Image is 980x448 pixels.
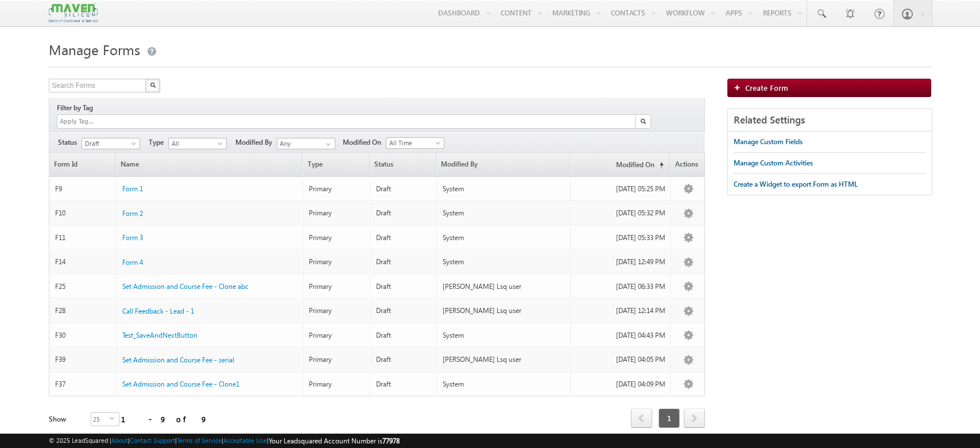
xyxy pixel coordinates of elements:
[376,233,432,243] div: Draft
[169,138,223,149] span: All
[130,437,175,444] a: Contact Support
[376,330,432,341] div: Draft
[122,379,239,389] a: Set Admission and Course Fee - Clone1
[49,435,400,446] span: © 2025 LeadSquared | | | | |
[443,208,565,218] div: System
[122,233,143,242] span: Form 3
[734,179,858,190] div: Create a Widget to export Form as HTML
[122,257,143,268] a: Form 4
[576,379,665,389] div: [DATE] 04:09 PM
[309,184,365,194] div: Primary
[303,153,369,176] span: Type
[576,233,665,243] div: [DATE] 05:33 PM
[684,410,705,428] a: next
[571,153,670,176] a: Modified On(sorted ascending)
[55,379,111,389] div: F37
[309,306,365,316] div: Primary
[309,379,365,389] div: Primary
[122,233,143,243] a: Form 3
[376,257,432,267] div: Draft
[122,331,197,339] span: Test_SaveAndNextButton
[376,184,432,194] div: Draft
[734,158,813,168] div: Manage Custom Activities
[576,208,665,218] div: [DATE] 05:32 PM
[320,138,334,150] a: Show All Items
[122,306,194,316] a: Call Feedback - Lead - 1
[122,208,143,219] a: Form 2
[576,330,665,341] div: [DATE] 04:43 PM
[370,153,436,176] span: Status
[640,118,646,124] img: Search
[59,117,127,126] input: Apply Tag...
[122,307,194,315] span: Call Feedback - Lead - 1
[343,137,386,148] span: Modified On
[122,330,197,341] a: Test_SaveAndNextButton
[376,306,432,316] div: Draft
[376,354,432,365] div: Draft
[82,138,140,149] a: Draft
[168,138,227,149] a: All
[110,416,119,421] span: select
[443,354,565,365] div: [PERSON_NAME] Lsq user
[49,3,97,23] img: Custom Logo
[55,184,111,194] div: F9
[121,412,208,426] div: 1 - 9 of 9
[55,233,111,243] div: F11
[149,137,168,148] span: Type
[55,306,111,316] div: F28
[49,40,140,59] span: Manage Forms
[443,330,565,341] div: System
[443,379,565,389] div: System
[386,137,444,149] a: All Time
[55,257,111,267] div: F14
[684,408,705,428] span: next
[91,413,110,426] span: 25
[576,257,665,267] div: [DATE] 12:49 PM
[309,281,365,292] div: Primary
[177,437,222,444] a: Terms of Service
[443,281,565,292] div: [PERSON_NAME] Lsq user
[235,137,277,148] span: Modified By
[631,410,652,428] a: prev
[49,153,115,176] a: Form Id
[443,257,565,267] div: System
[111,437,128,444] a: About
[150,82,156,88] img: Search
[576,354,665,365] div: [DATE] 04:05 PM
[376,208,432,218] div: Draft
[55,354,111,365] div: F39
[309,257,365,267] div: Primary
[122,184,143,194] a: Form 1
[443,184,565,194] div: System
[386,138,441,148] span: All Time
[376,281,432,292] div: Draft
[49,414,82,424] div: Show
[122,281,249,292] a: Set Admission and Course Fee - Clone abc
[82,138,137,149] span: Draft
[122,355,234,365] a: Set Admission and Course Fee - serial
[728,109,932,132] div: Related Settings
[734,84,745,91] img: add_icon.png
[223,437,267,444] a: Acceptable Use
[57,102,97,114] div: Filter by Tag
[671,153,704,176] span: Actions
[376,379,432,389] div: Draft
[122,258,143,267] span: Form 4
[122,184,143,193] span: Form 1
[55,281,111,292] div: F25
[309,330,365,341] div: Primary
[309,208,365,218] div: Primary
[576,281,665,292] div: [DATE] 06:33 PM
[309,354,365,365] div: Primary
[55,330,111,341] div: F30
[117,153,303,176] a: Name
[654,161,664,170] span: (sorted ascending)
[58,137,82,148] span: Status
[734,153,813,173] a: Manage Custom Activities
[122,209,143,218] span: Form 2
[734,132,803,152] a: Manage Custom Fields
[122,380,239,388] span: Set Admission and Course Fee - Clone1
[576,306,665,316] div: [DATE] 12:14 PM
[437,153,570,176] a: Modified By
[443,233,565,243] div: System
